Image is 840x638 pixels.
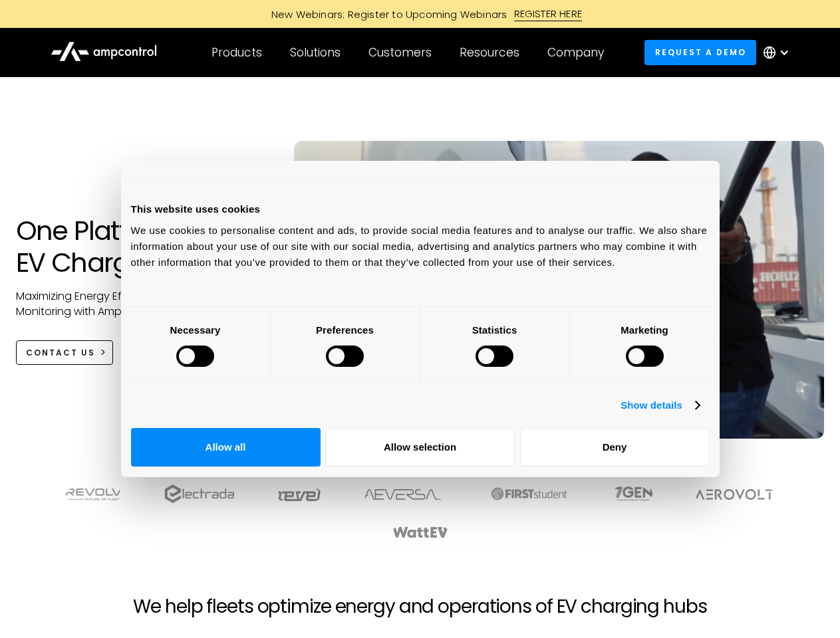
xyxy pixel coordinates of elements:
a: Show details [621,397,699,413]
strong: Statistics [472,324,517,335]
a: Request a demo [644,40,756,64]
div: Resources [460,45,519,60]
div: New Webinars: Register to Upcoming Webinars [258,7,514,21]
div: We use cookies to personalise content and ads, to provide social media features and to analyse ou... [131,222,710,270]
strong: Preferences [316,324,374,335]
button: Allow all [131,428,321,467]
div: Customers [368,45,432,60]
button: Deny [520,428,710,467]
div: REGISTER HERE [514,7,583,21]
strong: Necessary [170,324,221,335]
img: WattEV logo [392,527,448,538]
div: Solutions [290,45,341,60]
div: Products [211,45,262,60]
h2: We help fleets optimize energy and operations of EV charging hubs [133,595,706,618]
p: Maximizing Energy Efficiency, Uptime, and 24/7 Monitoring with Ampcontrol Solutions [16,289,268,319]
div: CONTACT US [26,347,95,359]
strong: Marketing [621,324,668,335]
button: Allow selection [325,428,515,467]
div: Company [547,45,604,60]
h1: One Platform for EV Charging Hubs [16,215,268,278]
a: CONTACT US [16,340,114,365]
img: electrada logo [164,484,234,503]
a: New Webinars: Register to Upcoming WebinarsREGISTER HERE [121,7,720,21]
img: Aerovolt Logo [695,489,774,500]
div: This website uses cookies [131,201,710,217]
